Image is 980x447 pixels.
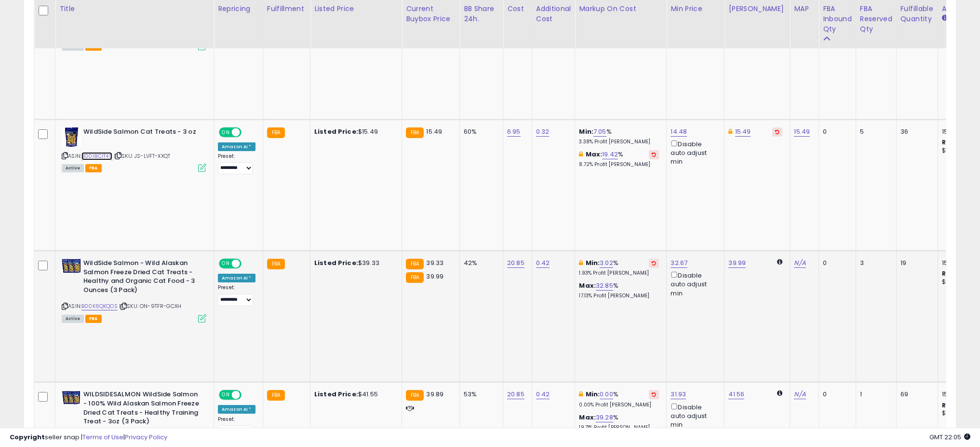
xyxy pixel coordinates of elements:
[406,272,424,283] small: FBA
[860,390,889,399] div: 1
[579,161,659,168] p: 8.72% Profit [PERSON_NAME]
[600,258,613,268] a: 3.02
[586,258,600,267] b: Min:
[464,390,496,399] div: 53%
[83,390,201,428] b: WILDSIDESALMON WildSide Salmon - 100% Wild Alaskan Salmon Freeze Dried Cat Treats - Healthy Train...
[10,433,45,442] strong: Copyright
[671,139,717,167] div: Disable auto adjust min
[218,4,259,14] div: Repricing
[62,164,84,172] span: All listings currently available for purchase on Amazon
[579,127,593,136] b: Min:
[579,390,659,408] div: %
[671,270,717,298] div: Disable auto adjust min
[406,390,424,401] small: FBA
[218,284,255,306] div: Preset:
[579,413,659,431] div: %
[823,390,848,399] div: 0
[600,390,613,399] a: 0.00
[62,259,81,273] img: 61RJccvTFKL._SL40_.jpg
[671,258,687,268] a: 32.67
[900,390,930,399] div: 69
[579,293,659,299] p: 17.13% Profit [PERSON_NAME]
[119,302,181,310] span: | SKU: ON-9TFR-GCXH
[240,391,255,399] span: OFF
[85,164,102,172] span: FBA
[114,152,170,160] span: | SKU: JS-LVFT-XXQT
[728,258,746,268] a: 39.99
[218,405,255,414] div: Amazon AI *
[218,153,255,175] div: Preset:
[81,302,118,310] a: B00K6QKQOS
[536,258,550,268] a: 0.42
[671,402,717,430] div: Disable auto adjust min
[82,433,123,442] a: Terms of Use
[267,390,285,401] small: FBA
[406,127,424,138] small: FBA
[579,127,659,145] div: %
[823,259,848,267] div: 0
[536,127,550,137] a: 0.32
[586,390,600,399] b: Min:
[62,127,81,147] img: 51pT9UvSLVL._SL40_.jpg
[267,4,306,14] div: Fulfillment
[860,127,889,136] div: 5
[314,259,394,267] div: $39.33
[125,433,167,442] a: Privacy Policy
[900,127,930,136] div: 36
[464,259,496,267] div: 42%
[794,127,810,137] a: 15.49
[671,127,687,137] a: 14.48
[507,4,528,14] div: Cost
[671,390,686,399] a: 31.93
[83,127,201,139] b: WildSide Salmon Cat Treats - 3 oz
[671,4,720,14] div: Min Price
[942,14,948,23] small: Amazon Fees.
[426,390,443,399] span: 39.89
[728,390,744,399] a: 41.56
[220,128,232,136] span: ON
[59,4,210,14] div: Title
[10,433,167,442] div: seller snap | |
[579,402,659,408] p: 0.00% Profit [PERSON_NAME]
[579,413,596,422] b: Max:
[579,281,596,290] b: Max:
[218,274,255,282] div: Amazon AI *
[426,258,443,267] span: 39.33
[220,391,232,399] span: ON
[728,4,786,14] div: [PERSON_NAME]
[586,150,603,159] b: Max:
[314,390,394,399] div: $41.55
[823,127,848,136] div: 0
[507,258,524,268] a: 20.85
[929,433,970,442] span: 2025-09-17 22:05 GMT
[536,4,571,24] div: Additional Cost
[507,390,524,399] a: 20.85
[267,127,285,138] small: FBA
[536,390,550,399] a: 0.42
[81,152,112,160] a: B0018CIT4S
[464,127,496,136] div: 60%
[314,127,394,136] div: $15.49
[406,259,424,269] small: FBA
[593,127,606,137] a: 7.05
[314,390,358,399] b: Listed Price:
[406,4,456,24] div: Current Buybox Price
[579,259,659,277] div: %
[62,259,206,321] div: ASIN:
[794,258,805,268] a: N/A
[62,127,206,171] div: ASIN:
[220,260,232,268] span: ON
[314,258,358,267] b: Listed Price:
[900,259,930,267] div: 19
[426,127,442,136] span: 15.49
[579,139,659,145] p: 3.38% Profit [PERSON_NAME]
[579,4,662,14] div: Markup on Cost
[240,260,255,268] span: OFF
[579,150,659,168] div: %
[464,4,499,24] div: BB Share 24h.
[596,281,613,291] a: 32.85
[240,128,255,136] span: OFF
[794,4,815,14] div: MAP
[62,390,81,405] img: 51+r6cuKYnL._SL40_.jpg
[794,390,805,399] a: N/A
